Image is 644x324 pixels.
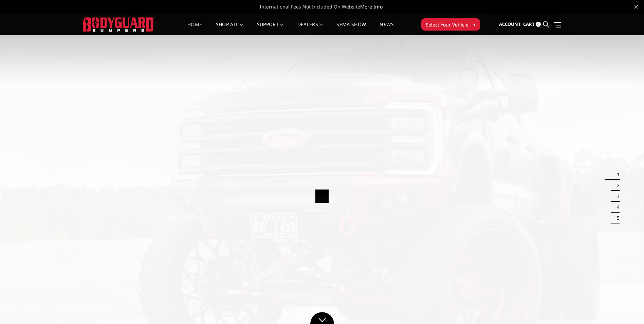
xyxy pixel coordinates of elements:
[523,21,535,27] span: Cart
[499,15,521,34] a: Account
[336,22,366,35] a: SEMA Show
[297,22,323,35] a: Dealers
[536,22,541,27] span: 0
[83,17,154,31] img: BODYGUARD BUMPERS
[380,22,393,35] a: News
[613,202,620,213] button: 4 of 5
[473,21,476,28] span: ▾
[499,21,521,27] span: Account
[613,169,620,180] button: 1 of 5
[613,213,620,223] button: 5 of 5
[310,312,334,324] a: Click to Down
[257,22,284,35] a: Support
[426,21,468,28] span: Select Your Vehicle
[613,180,620,191] button: 2 of 5
[523,15,541,34] a: Cart 0
[187,22,202,35] a: Home
[360,3,383,10] a: More Info
[421,18,480,31] button: Select Your Vehicle
[216,22,243,35] a: shop all
[613,191,620,202] button: 3 of 5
